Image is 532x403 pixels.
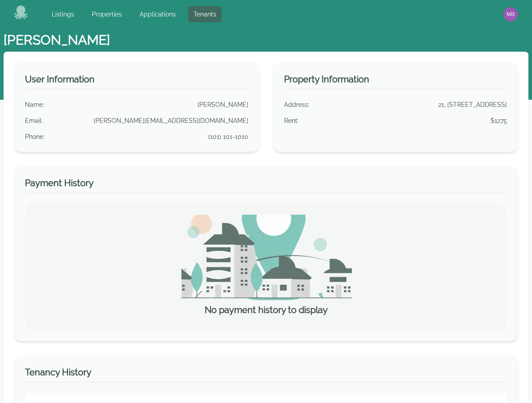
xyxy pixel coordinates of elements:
img: empty_state_image [181,215,352,300]
div: Rent : [284,116,299,125]
h3: Tenancy History [25,366,507,383]
div: [PERSON_NAME][EMAIL_ADDRESS][DOMAIN_NAME] [94,116,248,125]
a: Applications [134,6,181,22]
a: Listings [46,6,79,22]
h3: Property Information [284,73,507,90]
div: Address : [284,100,309,109]
h3: No payment history to display [205,304,328,316]
div: 21, [STREET_ADDRESS] [438,100,507,109]
h1: [PERSON_NAME] [4,32,110,48]
h3: User Information [25,73,248,90]
div: Email : [25,116,43,125]
div: Name : [25,100,44,109]
a: Tenants [188,6,222,22]
div: $1275 [491,116,507,125]
div: Phone : [25,132,45,141]
div: (101) 101-1010 [208,132,248,141]
h3: Payment History [25,177,507,193]
div: [PERSON_NAME] [198,100,248,109]
a: Properties [87,6,127,22]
